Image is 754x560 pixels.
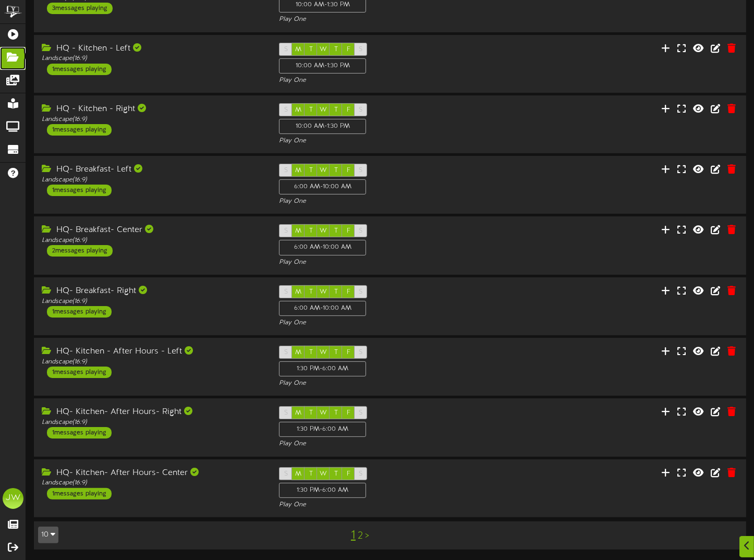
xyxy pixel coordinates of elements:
span: S [284,409,288,417]
span: S [359,227,362,235]
div: Play One [279,440,501,448]
span: T [309,167,313,174]
span: S [359,288,362,296]
span: S [284,349,288,356]
span: F [347,46,350,53]
span: T [309,46,313,53]
div: Landscape ( 16:9 ) [42,358,263,367]
div: 1 messages playing [47,64,112,75]
div: 1 messages playing [47,427,112,439]
span: T [334,227,338,235]
span: S [284,288,288,296]
div: 10:00 AM - 1:30 PM [279,119,366,134]
div: Play One [279,379,501,388]
div: Landscape ( 16:9 ) [42,479,263,488]
span: T [334,46,338,53]
span: F [347,409,350,417]
span: M [295,106,301,114]
span: T [309,288,313,296]
div: 1 messages playing [47,488,112,500]
div: Play One [279,258,501,267]
div: HQ- Breakfast- Right [42,285,263,297]
div: HQ - Kitchen - Left [42,43,263,55]
span: M [295,349,301,356]
div: 6:00 AM - 10:00 AM [279,240,366,255]
span: W [320,409,327,417]
span: S [284,470,288,478]
div: HQ- Breakfast- Center [42,224,263,236]
div: Landscape ( 16:9 ) [42,297,263,306]
div: 3 messages playing [47,3,113,14]
span: T [334,409,338,417]
div: Play One [279,137,501,145]
span: T [334,288,338,296]
span: T [334,167,338,174]
span: M [295,227,301,235]
div: HQ- Kitchen- After Hours- Right [42,406,263,418]
span: M [295,470,301,478]
div: Landscape ( 16:9 ) [42,418,263,427]
span: W [320,46,327,53]
span: M [295,409,301,417]
div: Play One [279,319,501,327]
span: T [309,470,313,478]
span: F [347,167,350,174]
div: 6:00 AM - 10:00 AM [279,301,366,316]
span: T [309,106,313,114]
span: S [359,46,362,53]
span: M [295,46,301,53]
a: > [365,530,369,542]
span: F [347,288,350,296]
span: S [359,409,362,417]
span: F [347,106,350,114]
div: JW [3,488,23,509]
div: 1:30 PM - 6:00 AM [279,361,366,376]
button: 10 [38,527,58,543]
div: HQ- Breakfast- Left [42,164,263,176]
span: T [334,349,338,356]
span: T [309,409,313,417]
div: Play One [279,501,501,509]
span: S [284,46,288,53]
div: 1 messages playing [47,367,112,378]
span: W [320,288,327,296]
div: 1 messages playing [47,185,112,196]
span: F [347,349,350,356]
span: S [359,470,362,478]
div: HQ- Kitchen- After Hours- Center [42,467,263,479]
div: 1 messages playing [47,124,112,136]
div: 6:00 AM - 10:00 AM [279,179,366,194]
span: S [284,106,288,114]
div: 10:00 AM - 1:30 PM [279,58,366,74]
span: W [320,167,327,174]
div: HQ- Kitchen - After Hours - Left [42,346,263,358]
span: F [347,470,350,478]
div: 2 messages playing [47,245,113,257]
span: M [295,288,301,296]
span: S [359,106,362,114]
div: 1:30 PM - 6:00 AM [279,483,366,498]
span: T [334,470,338,478]
div: 1 messages playing [47,306,112,318]
span: S [359,167,362,174]
div: Landscape ( 16:9 ) [42,236,263,245]
div: Play One [279,197,501,206]
a: 2 [358,530,363,542]
span: W [320,349,327,356]
div: Play One [279,76,501,85]
span: S [284,167,288,174]
span: T [309,227,313,235]
span: F [347,227,350,235]
div: 1:30 PM - 6:00 AM [279,422,366,437]
span: W [320,106,327,114]
div: Play One [279,15,501,24]
div: HQ - Kitchen - Right [42,103,263,115]
span: W [320,470,327,478]
span: T [309,349,313,356]
div: Landscape ( 16:9 ) [42,176,263,185]
a: 1 [351,529,356,542]
div: Landscape ( 16:9 ) [42,54,263,63]
span: T [334,106,338,114]
div: Landscape ( 16:9 ) [42,115,263,124]
span: W [320,227,327,235]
